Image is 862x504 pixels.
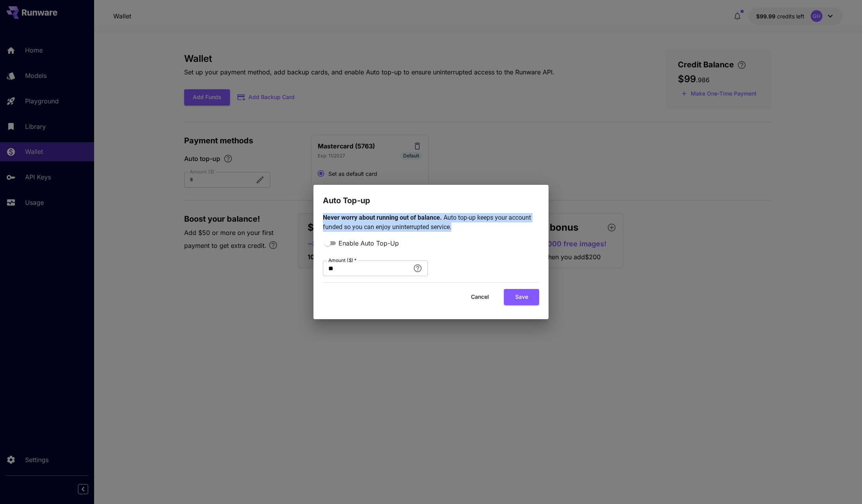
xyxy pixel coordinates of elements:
button: Cancel [462,289,498,305]
button: Save [504,289,539,305]
span: Never worry about running out of balance. [323,214,444,221]
span: Enable Auto Top-Up [339,238,399,248]
label: Amount ($) [328,257,357,264]
h2: Auto Top-up [313,185,549,207]
p: Auto top-up keeps your account funded so you can enjoy uninterrupted service. [323,213,539,232]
